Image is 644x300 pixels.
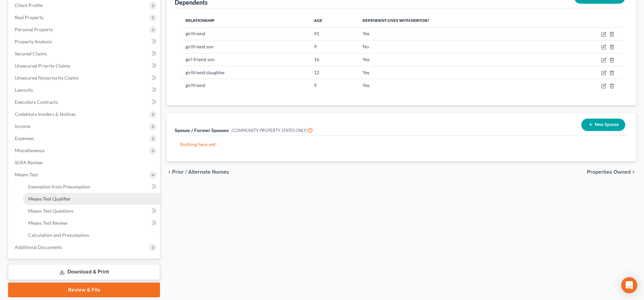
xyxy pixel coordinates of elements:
[180,53,309,66] td: girl friend son
[15,2,43,8] span: Client Profile
[9,84,160,96] a: Lawsuits
[9,48,160,60] a: Secured Claims
[357,14,554,27] th: Dependent lives with debtor?
[180,40,309,53] td: girlfriend son
[15,75,79,81] span: Unsecured Nonpriority Claims
[15,147,45,153] span: Miscellaneous
[180,66,309,79] td: girlfriend daughter
[180,14,309,27] th: Relationship
[28,220,67,226] span: Means Test Review
[15,39,52,44] span: Property Analysis
[167,169,172,175] i: chevron_left
[9,72,160,84] a: Unsecured Nonpriority Claims
[15,135,34,141] span: Expenses
[28,208,73,214] span: Means Test Questions
[15,160,43,165] span: SOFA Review
[357,40,554,53] td: No
[15,87,33,93] span: Lawsuits
[15,51,47,56] span: Secured Claims
[357,27,554,40] td: Yes
[15,99,58,105] span: Executory Contracts
[28,196,71,202] span: Means Test Qualifier
[180,27,309,40] td: girlfriend
[309,53,357,66] td: 16
[15,244,62,250] span: Additional Documents
[581,119,625,131] button: New Spouse
[15,172,38,177] span: Means Test
[8,283,160,297] a: Review & File
[9,36,160,48] a: Property Analysis
[180,141,623,148] p: Nothing here yet!
[9,60,160,72] a: Unsecured Priority Claims
[15,27,53,32] span: Personal Property
[15,63,70,69] span: Unsecured Priority Claims
[309,14,357,27] th: Age
[23,181,160,193] a: Exemption from Presumption
[357,79,554,92] td: Yes
[9,96,160,108] a: Executory Contracts
[23,229,160,241] a: Calculation and Presumption
[167,169,229,175] button: chevron_left Prior / Alternate Names
[28,184,90,189] span: Exemption from Presumption
[23,193,160,205] a: Means Test Qualifier
[357,66,554,79] td: Yes
[8,264,160,280] a: Download & Print
[357,53,554,66] td: Yes
[587,169,631,175] span: Properties Owned
[309,40,357,53] td: 9
[231,128,313,133] span: (COMMUNITY PROPERTY STATES ONLY)
[180,79,309,92] td: girlfriend
[587,169,636,175] button: Properties Owned chevron_right
[15,123,30,129] span: Income
[309,79,357,92] td: 9
[621,277,637,293] div: Open Intercom Messenger
[175,127,229,133] span: Spouse / Former Spouses
[631,169,636,175] i: chevron_right
[15,14,44,20] span: Real Property
[23,205,160,217] a: Means Test Questions
[309,66,357,79] td: 12
[172,169,229,175] span: Prior / Alternate Names
[15,111,76,117] span: Codebtors Insiders & Notices
[28,232,89,238] span: Calculation and Presumption
[9,157,160,169] a: SOFA Review
[23,217,160,229] a: Means Test Review
[309,27,357,40] td: 41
